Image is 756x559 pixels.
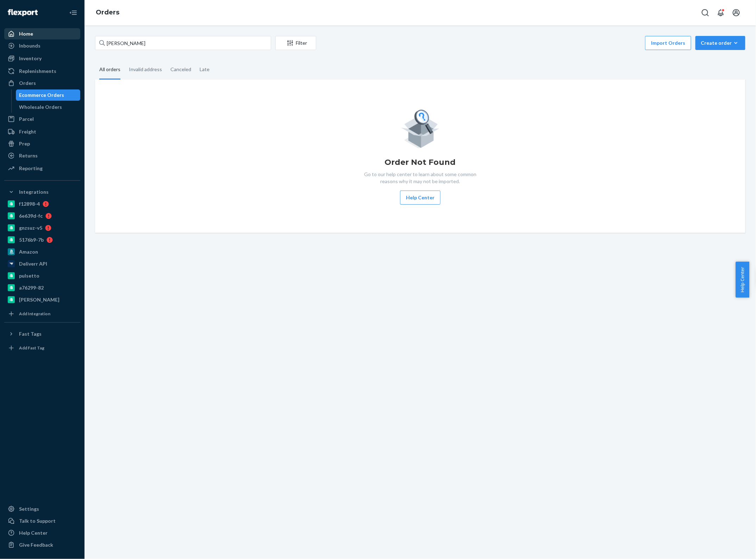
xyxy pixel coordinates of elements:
[19,116,34,123] div: Parcel
[4,246,80,257] a: Amazon
[4,294,80,305] a: [PERSON_NAME]
[4,40,80,51] a: Inbounds
[19,311,50,317] div: Add Integration
[645,36,691,50] button: Import Orders
[4,113,80,125] a: Parcel
[19,140,30,147] div: Prep
[19,505,39,513] div: Settings
[736,262,749,298] button: Help Center
[8,9,38,16] img: Flexport logo
[19,330,42,337] div: Fast Tags
[4,234,80,246] a: 5176b9-7b
[4,77,80,89] a: Orders
[19,345,44,351] div: Add Fast Tag
[16,89,81,101] a: Ecommerce Orders
[19,30,33,37] div: Home
[4,198,80,210] a: f12898-4
[19,200,40,207] div: f12898-4
[276,39,316,46] div: Filter
[698,6,712,20] button: Open Search Box
[385,157,456,168] h1: Order Not Found
[19,517,56,524] div: Talk to Support
[4,163,80,174] a: Reporting
[275,36,316,50] button: Filter
[4,270,80,281] a: pulsetto
[4,210,80,222] a: 6e639d-fc
[19,104,62,111] div: Wholesale Orders
[4,138,80,149] a: Prep
[4,186,80,198] button: Integrations
[99,60,120,80] div: All orders
[19,188,49,195] div: Integrations
[66,6,80,20] button: Close Navigation
[19,128,36,135] div: Freight
[19,92,64,99] div: Ecommerce Orders
[170,60,191,79] div: Canceled
[4,308,80,319] a: Add Integration
[16,101,81,113] a: Wholesale Orders
[95,36,271,50] input: Search orders
[90,2,125,23] ol: breadcrumbs
[4,328,80,340] button: Fast Tags
[4,222,80,234] a: gnzsuz-v5
[19,42,40,49] div: Inbounds
[4,539,80,551] button: Give Feedback
[19,152,38,159] div: Returns
[19,248,38,255] div: Amazon
[4,126,80,137] a: Freight
[4,258,80,269] a: Deliverr API
[4,66,80,77] a: Replenishments
[19,224,42,231] div: gnzsuz-v5
[4,53,80,64] a: Inventory
[4,515,80,527] a: Talk to Support
[129,60,162,79] div: Invalid address
[19,296,60,303] div: [PERSON_NAME]
[4,150,80,161] a: Returns
[19,212,43,219] div: 6e639d-fc
[96,8,119,16] a: Orders
[19,529,48,536] div: Help Center
[19,260,47,267] div: Deliverr API
[4,527,80,539] a: Help Center
[19,284,44,291] div: a76299-82
[4,282,80,293] a: a76299-82
[4,503,80,515] a: Settings
[401,108,439,148] img: Empty list
[200,60,210,79] div: Late
[19,541,53,548] div: Give Feedback
[4,342,80,354] a: Add Fast Tag
[714,6,728,20] button: Open notifications
[701,39,740,46] div: Create order
[359,171,482,185] p: Go to our help center to learn about some common reasons why it may not be imported.
[19,272,39,279] div: pulsetto
[19,55,42,62] div: Inventory
[19,80,36,87] div: Orders
[19,68,56,75] div: Replenishments
[400,191,441,205] button: Help Center
[729,6,743,20] button: Open account menu
[19,165,43,172] div: Reporting
[695,36,745,50] button: Create order
[4,28,80,39] a: Home
[19,236,44,243] div: 5176b9-7b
